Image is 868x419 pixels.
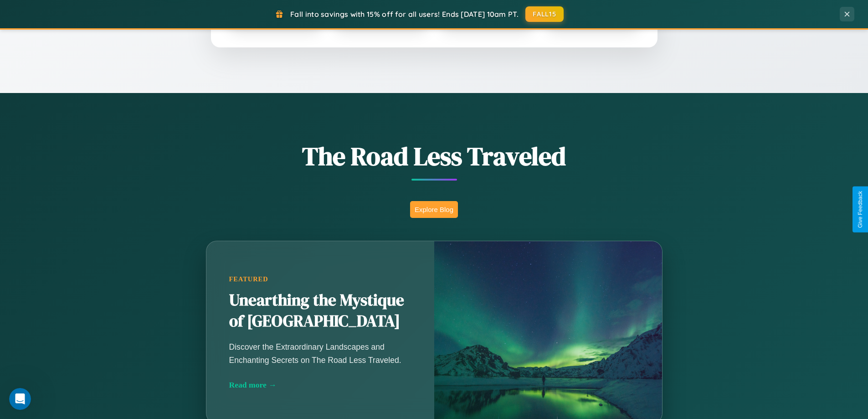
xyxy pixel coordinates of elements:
span: Fall into savings with 15% off for all users! Ends [DATE] 10am PT. [290,10,519,19]
h2: Unearthing the Mystique of [GEOGRAPHIC_DATA] [229,290,411,332]
div: Read more → [229,380,411,390]
button: FALL15 [525,6,564,22]
div: Featured [229,275,411,283]
p: Discover the Extraordinary Landscapes and Enchanting Secrets on The Road Less Traveled. [229,341,411,366]
div: Give Feedback [857,191,863,228]
button: Explore Blog [410,201,458,218]
h1: The Road Less Traveled [161,139,708,174]
iframe: Intercom live chat [9,388,31,410]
